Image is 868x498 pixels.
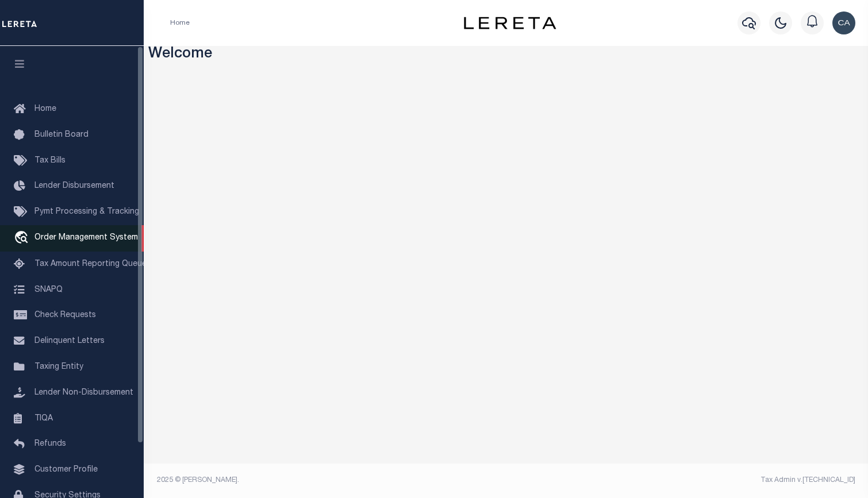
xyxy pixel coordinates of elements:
span: Customer Profile [34,466,98,474]
span: Lender Disbursement [34,182,114,190]
span: TIQA [34,414,53,422]
span: Lender Non-Disbursement [34,389,133,397]
span: Bulletin Board [34,131,89,139]
span: SNAPQ [34,285,63,294]
span: Pymt Processing & Tracking [34,208,139,216]
span: Tax Amount Reporting Queue [34,260,147,268]
span: Refunds [34,440,66,448]
i: travel_explore [14,231,32,246]
span: Taxing Entity [34,363,83,371]
div: 2025 © [PERSON_NAME]. [148,475,506,485]
span: Home [34,105,56,113]
div: Tax Admin v.[TECHNICAL_ID] [514,475,855,485]
span: Check Requests [34,311,96,319]
h3: Welcome [148,46,864,64]
span: Order Management System [34,234,138,242]
img: logo-dark.svg [464,17,556,29]
img: svg+xml;base64,PHN2ZyB4bWxucz0iaHR0cDovL3d3dy53My5vcmcvMjAwMC9zdmciIHBvaW50ZXItZXZlbnRzPSJub25lIi... [832,11,855,34]
span: Delinquent Letters [34,337,105,345]
span: Tax Bills [34,157,66,165]
li: Home [170,18,190,28]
